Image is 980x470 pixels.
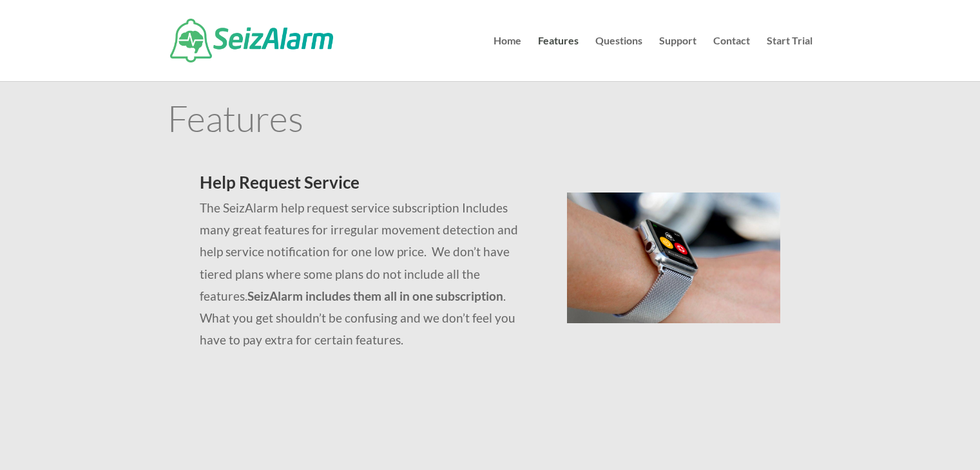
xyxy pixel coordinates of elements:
a: Home [494,36,521,81]
a: Contact [713,36,750,81]
a: Questions [595,36,642,81]
h2: Help Request Service [200,174,535,197]
iframe: Help widget launcher [865,420,966,456]
img: SeizAlarm [170,19,333,62]
p: The SeizAlarm help request service subscription Includes many great features for irregular moveme... [200,197,535,351]
h1: Features [168,100,812,142]
a: Support [659,36,697,81]
strong: SeizAlarm includes them all in one subscription [247,288,503,303]
img: seizalarm-on-wrist [567,193,780,323]
a: Start Trial [767,36,812,81]
a: Features [538,36,579,81]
